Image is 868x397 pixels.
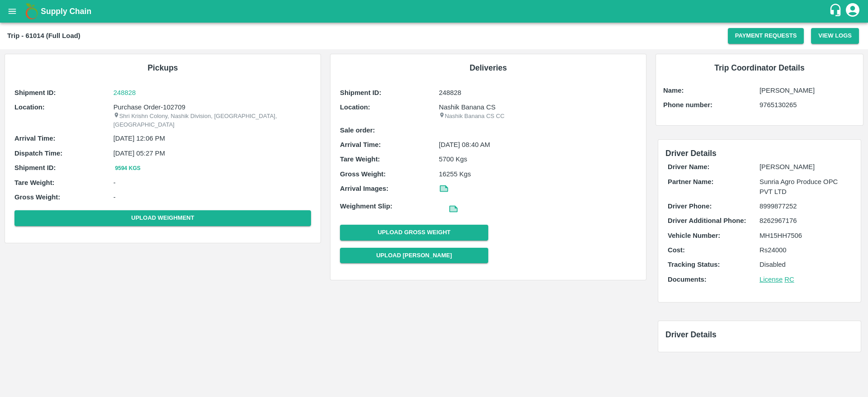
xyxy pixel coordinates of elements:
[663,61,856,74] h6: Trip Coordinator Details
[668,261,720,268] b: Tracking Status:
[668,232,720,239] b: Vehicle Number:
[113,192,311,202] p: -
[663,87,684,94] b: Name:
[439,140,637,150] p: [DATE] 08:40 AM
[340,203,392,210] b: Weighment Slip:
[759,231,851,241] p: MH15HH7506
[728,28,804,44] button: Payment Requests
[759,216,851,226] p: 8262967176
[113,88,311,98] a: 248828
[113,164,142,173] button: 9594 Kgs
[113,133,311,143] p: [DATE] 12:06 PM
[759,177,851,197] p: Sunria Agro Produce OPC PVT LTD
[340,127,375,134] b: Sale order:
[14,135,55,142] b: Arrival Time:
[340,89,382,96] b: Shipment ID:
[668,203,712,210] b: Driver Phone:
[663,101,712,109] b: Phone number:
[14,179,55,186] b: Tare Weight:
[829,3,844,19] div: customer-support
[759,85,856,95] p: [PERSON_NAME]
[14,210,311,226] button: Upload Weighment
[784,276,794,283] a: RC
[340,185,388,192] b: Arrival Images:
[2,1,23,22] button: open drawer
[113,102,311,112] p: Purchase Order-102709
[759,162,851,172] p: [PERSON_NAME]
[113,148,311,158] p: [DATE] 05:27 PM
[439,112,637,121] p: Nashik Banana CS CC
[668,178,713,185] b: Partner Name:
[665,330,717,339] span: Driver Details
[759,201,851,211] p: 8999877252
[668,217,746,224] b: Driver Additional Phone:
[113,178,311,188] p: -
[340,141,381,148] b: Arrival Time:
[439,88,637,98] p: 248828
[668,163,709,170] b: Driver Name:
[14,194,60,201] b: Gross Weight:
[759,100,856,110] p: 9765130265
[14,164,56,171] b: Shipment ID:
[14,89,56,96] b: Shipment ID:
[340,248,488,264] button: Upload [PERSON_NAME]
[12,61,313,74] h6: Pickups
[759,260,851,269] p: Disabled
[439,169,637,179] p: 16255 Kgs
[340,104,370,111] b: Location:
[14,150,62,157] b: Dispatch Time:
[41,7,91,16] b: Supply Chain
[811,28,859,44] button: View Logs
[340,156,380,163] b: Tare Weight:
[41,5,829,18] a: Supply Chain
[759,245,851,255] p: Rs 24000
[340,225,488,241] button: Upload Gross Weight
[14,104,45,111] b: Location:
[665,149,717,158] span: Driver Details
[668,246,685,254] b: Cost:
[7,32,80,39] b: Trip - 61014 (Full Load)
[338,61,639,74] h6: Deliveries
[23,2,41,20] img: logo
[844,2,861,21] div: account of current user
[340,170,386,178] b: Gross Weight:
[439,154,637,164] p: 5700 Kgs
[759,276,783,283] a: License
[439,102,637,112] p: Nashik Banana CS
[668,276,707,283] b: Documents:
[113,112,311,129] p: Shri Krishn Colony, Nashik Division, [GEOGRAPHIC_DATA], [GEOGRAPHIC_DATA]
